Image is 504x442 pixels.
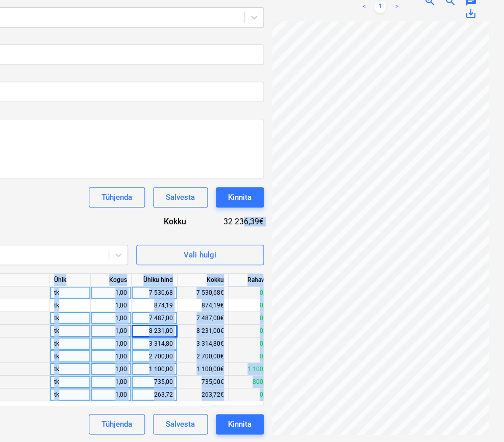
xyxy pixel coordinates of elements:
[229,287,280,299] div: 0,00€
[136,350,173,363] div: 2 700,00
[50,312,91,325] div: tk
[228,191,251,204] div: Kinnita
[102,191,132,204] div: Tühjenda
[390,1,402,13] a: Next page
[91,274,132,287] div: Kogus
[131,216,203,227] div: Kokku
[50,388,91,401] div: tk
[136,245,264,265] button: Vali hulgi
[50,325,91,337] div: tk
[178,325,229,337] div: 8 231,00€
[178,337,229,350] div: 3 314,80€
[95,337,127,350] div: 1,00
[95,312,127,325] div: 1,00
[95,363,127,376] div: 1,00
[50,350,91,363] div: tk
[50,363,91,376] div: tk
[136,299,173,312] div: 874,19
[228,418,251,431] div: Kinnita
[178,274,229,287] div: Kokku
[229,337,280,350] div: 0,00€
[166,191,195,204] div: Salvesta
[153,414,208,434] button: Salvesta
[50,376,91,388] div: tk
[229,325,280,337] div: 0,00€
[102,418,132,431] div: Tühjenda
[136,337,173,350] div: 3 314,80
[358,1,370,13] a: Previous page
[136,287,173,299] div: 7 530,68
[136,388,173,401] div: 263,72
[132,274,178,287] div: Ühiku hind
[95,299,127,312] div: 1,00
[136,312,173,325] div: 7 487,00
[95,350,127,363] div: 1,00
[229,376,280,388] div: 800,00€
[95,376,127,388] div: 1,00
[50,299,91,312] div: tk
[89,414,145,434] button: Tühjenda
[229,299,280,312] div: 0,00€
[216,187,264,207] button: Kinnita
[136,376,173,388] div: 735,00
[178,287,229,299] div: 7 530,68€
[184,248,216,262] div: Vali hulgi
[229,388,280,401] div: 0,00€
[50,287,91,299] div: tk
[95,287,127,299] div: 1,00
[136,325,173,337] div: 8 231,00
[178,363,229,376] div: 1 100,00€
[229,312,280,325] div: 0,00€
[153,187,208,207] button: Salvesta
[95,388,127,401] div: 1,00
[464,7,476,19] span: save_alt
[50,274,91,287] div: Ühik
[203,216,264,227] div: 32 236,39€
[95,325,127,337] div: 1,00
[178,376,229,388] div: 735,00€
[178,299,229,312] div: 874,19€
[178,388,229,401] div: 263,72€
[178,350,229,363] div: 2 700,00€
[229,363,280,376] div: 1 100,00€
[229,350,280,363] div: 0,00€
[216,414,264,434] button: Kinnita
[89,187,145,207] button: Tühjenda
[178,312,229,325] div: 7 487,00€
[50,337,91,350] div: tk
[166,418,195,431] div: Salvesta
[374,1,386,13] a: Page 1 is your current page
[136,363,173,376] div: 1 100,00
[229,274,280,287] div: Rahavoog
